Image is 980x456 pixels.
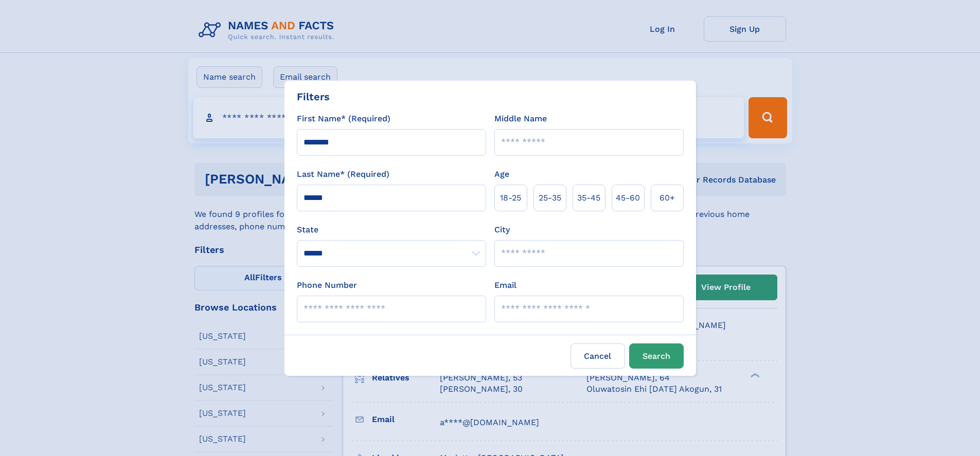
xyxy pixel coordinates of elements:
[500,192,521,204] span: 18‑25
[297,89,330,104] div: Filters
[539,192,561,204] span: 25‑35
[494,279,516,291] label: Email
[494,113,547,125] label: Middle Name
[494,168,509,180] label: Age
[660,192,675,204] span: 60+
[494,224,510,236] label: City
[297,113,390,125] label: First Name* (Required)
[297,168,389,180] label: Last Name* (Required)
[616,192,640,204] span: 45‑60
[297,279,357,291] label: Phone Number
[629,343,684,369] button: Search
[577,192,600,204] span: 35‑45
[297,224,486,236] label: State
[571,343,625,369] label: Cancel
